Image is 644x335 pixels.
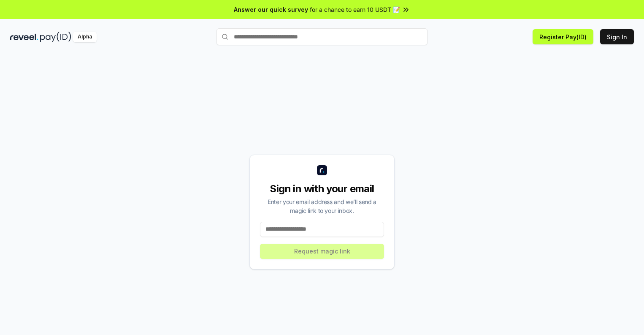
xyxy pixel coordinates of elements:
div: Sign in with your email [260,182,384,196]
img: logo_small [317,165,327,175]
span: Answer our quick survey [234,5,308,14]
button: Sign In [600,29,634,44]
button: Register Pay(ID) [533,29,593,44]
img: reveel_dark [10,32,38,42]
div: Alpha [73,32,97,42]
span: for a chance to earn 10 USDT 📝 [310,5,400,14]
div: Enter your email address and we’ll send a magic link to your inbox. [260,197,384,215]
img: pay_id [40,32,71,42]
